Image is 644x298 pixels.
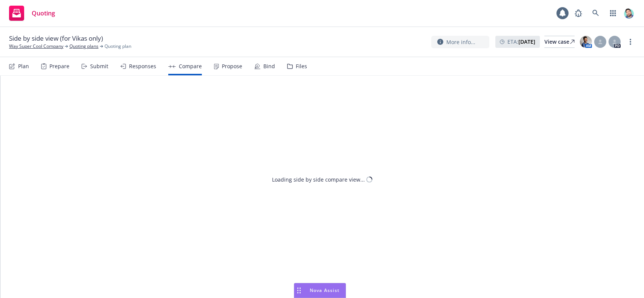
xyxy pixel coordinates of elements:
[544,36,575,47] div: View case
[222,63,242,69] div: Propose
[294,283,346,298] button: Nova Assist
[18,63,29,69] div: Plan
[296,63,307,69] div: Files
[518,38,535,45] strong: [DATE]
[588,6,603,21] a: Search
[606,6,621,21] a: Switch app
[507,38,535,46] span: ETA :
[69,43,98,50] a: Quoting plans
[105,43,131,50] span: Quoting plan
[9,34,103,43] span: Side by side view (for Vikas only)
[32,10,55,16] span: Quoting
[272,176,365,183] div: Loading side by side compare view...
[580,36,592,48] img: photo
[544,36,575,48] a: View case
[571,6,586,21] a: Report a Bug
[431,36,489,48] button: More info...
[310,287,340,293] span: Nova Assist
[626,37,635,46] a: more
[179,63,202,69] div: Compare
[294,283,304,298] div: Drag to move
[623,7,635,19] img: photo
[90,63,108,69] div: Submit
[49,63,69,69] div: Prepare
[129,63,156,69] div: Responses
[9,43,63,50] a: Way Super Cool Company
[446,38,475,46] span: More info...
[263,63,275,69] div: Bind
[6,3,58,24] a: Quoting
